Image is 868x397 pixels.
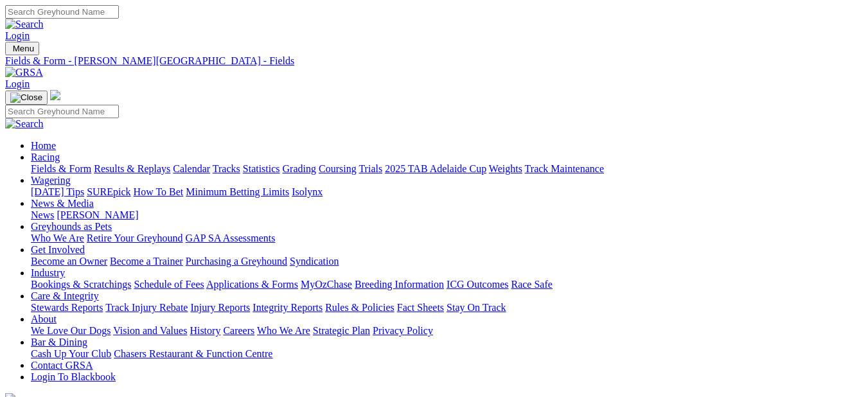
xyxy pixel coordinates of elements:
[31,256,863,267] div: Get Involved
[186,256,287,267] a: Purchasing a Greyhound
[31,244,85,255] a: Get Involved
[87,233,183,243] a: Retire Your Greyhound
[31,325,863,337] div: About
[5,42,39,55] button: Toggle navigation
[94,163,170,174] a: Results & Replays
[31,348,111,359] a: Cash Up Your Club
[5,55,863,67] a: Fields & Form - [PERSON_NAME][GEOGRAPHIC_DATA] - Fields
[447,302,506,313] a: Stay On Track
[5,30,30,41] a: Login
[31,313,57,324] a: About
[31,302,863,313] div: Care & Integrity
[57,209,138,220] a: [PERSON_NAME]
[31,290,99,301] a: Care & Integrity
[5,105,119,118] input: Search
[447,279,508,290] a: ICG Outcomes
[385,163,486,174] a: 2025 TAB Adelaide Cup
[31,337,87,348] a: Bar & Dining
[31,371,116,382] a: Login To Blackbook
[31,152,60,163] a: Racing
[373,325,433,336] a: Privacy Policy
[319,163,357,174] a: Coursing
[301,279,352,290] a: MyOzChase
[206,279,298,290] a: Applications & Forms
[5,5,119,19] input: Search
[31,209,54,220] a: News
[10,93,42,103] img: Close
[31,360,93,371] a: Contact GRSA
[31,198,94,209] a: News & Media
[31,233,84,243] a: Who We Are
[31,302,103,313] a: Stewards Reports
[31,163,863,175] div: Racing
[186,233,276,243] a: GAP SA Assessments
[31,186,863,198] div: Wagering
[397,302,444,313] a: Fact Sheets
[134,279,204,290] a: Schedule of Fees
[257,325,310,336] a: Who We Are
[355,279,444,290] a: Breeding Information
[50,90,60,100] img: logo-grsa-white.png
[13,44,34,53] span: Menu
[190,302,250,313] a: Injury Reports
[252,302,323,313] a: Integrity Reports
[5,19,44,30] img: Search
[5,91,48,105] button: Toggle navigation
[31,233,863,244] div: Greyhounds as Pets
[511,279,552,290] a: Race Safe
[290,256,339,267] a: Syndication
[31,279,131,290] a: Bookings & Scratchings
[31,325,111,336] a: We Love Our Dogs
[31,163,91,174] a: Fields & Form
[134,186,184,197] a: How To Bet
[186,186,289,197] a: Minimum Betting Limits
[173,163,210,174] a: Calendar
[87,186,130,197] a: SUREpick
[5,118,44,130] img: Search
[283,163,316,174] a: Grading
[31,175,71,186] a: Wagering
[105,302,188,313] a: Track Injury Rebate
[5,67,43,78] img: GRSA
[223,325,254,336] a: Careers
[5,78,30,89] a: Login
[31,140,56,151] a: Home
[31,267,65,278] a: Industry
[313,325,370,336] a: Strategic Plan
[31,209,863,221] div: News & Media
[213,163,240,174] a: Tracks
[325,302,394,313] a: Rules & Policies
[31,348,863,360] div: Bar & Dining
[31,186,84,197] a: [DATE] Tips
[359,163,382,174] a: Trials
[31,256,107,267] a: Become an Owner
[243,163,280,174] a: Statistics
[525,163,604,174] a: Track Maintenance
[489,163,522,174] a: Weights
[31,221,112,232] a: Greyhounds as Pets
[113,325,187,336] a: Vision and Values
[114,348,272,359] a: Chasers Restaurant & Function Centre
[292,186,323,197] a: Isolynx
[31,279,863,290] div: Industry
[110,256,183,267] a: Become a Trainer
[190,325,220,336] a: History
